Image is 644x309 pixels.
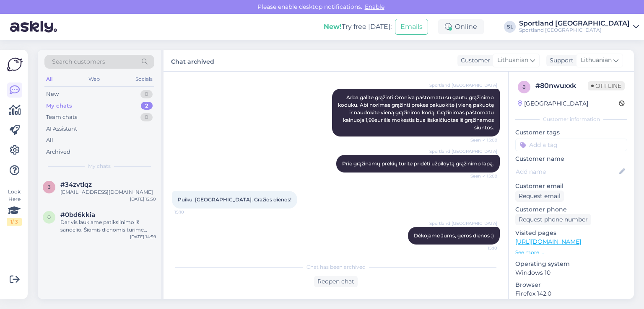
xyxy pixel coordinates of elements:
[515,154,627,163] p: Customer name
[46,125,77,133] div: AI Assistant
[588,81,625,90] span: Offline
[504,21,516,33] div: SL
[324,22,392,32] div: Try free [DATE]:
[466,173,497,179] span: Seen ✓ 15:09
[466,137,497,143] span: Seen ✓ 15:09
[174,209,206,215] span: 15:10
[141,102,153,110] div: 2
[7,218,22,226] div: 1 / 3
[515,116,627,123] div: Customer information
[438,19,484,34] div: Online
[306,263,366,271] span: Chat has been archived
[466,245,497,251] span: 15:10
[60,181,92,188] span: #34zvtlqz
[581,56,612,65] span: Lithuanian
[515,229,627,237] p: Visited pages
[535,81,588,91] div: # 80nwuxxk
[515,260,627,268] p: Operating system
[46,148,70,156] div: Archived
[87,74,101,85] div: Web
[515,182,627,191] p: Customer email
[515,139,627,151] input: Add a tag
[429,148,497,154] span: Sportland [GEOGRAPHIC_DATA]
[516,167,618,176] input: Add name
[546,56,574,65] div: Support
[46,136,53,144] div: All
[130,196,156,202] div: [DATE] 12:50
[44,74,54,85] div: All
[60,188,156,196] div: [EMAIL_ADDRESS][DOMAIN_NAME]
[130,234,156,240] div: [DATE] 14:59
[46,102,72,110] div: My chats
[414,232,494,239] span: Dėkojame Jums, geros dienos :)
[48,184,51,190] span: 3
[52,57,105,66] span: Search customers
[515,128,627,137] p: Customer tags
[522,84,526,90] span: 8
[515,238,581,245] a: [URL][DOMAIN_NAME]
[140,90,153,98] div: 0
[171,55,214,66] label: Chat archived
[497,56,528,65] span: Lithuanian
[515,289,627,298] p: Firefox 142.0
[7,57,23,72] img: Askly Logo
[395,19,428,35] button: Emails
[46,113,77,121] div: Team chats
[178,196,291,203] span: Puiku, [GEOGRAPHIC_DATA]. Gražios dienos!
[515,214,591,225] div: Request phone number
[519,27,630,33] div: Sportland [GEOGRAPHIC_DATA]
[429,220,497,227] span: Sportland [GEOGRAPHIC_DATA]
[362,3,387,10] span: Enable
[46,90,59,98] div: New
[515,281,627,289] p: Browser
[324,23,342,31] b: New!
[519,20,630,27] div: Sportland [GEOGRAPHIC_DATA]
[515,249,627,256] p: See more ...
[518,99,588,108] div: [GEOGRAPHIC_DATA]
[338,94,495,131] span: Arba galite grąžinti Omniva paštomatu su gautu grąžinimo koduku. Abi norimas grąžinti prekes paku...
[60,211,95,219] span: #0bd6kkia
[140,113,153,121] div: 0
[314,276,358,287] div: Reopen chat
[515,268,627,277] p: Windows 10
[60,219,156,234] div: Dar vis laukiame patikslinimo iš sandėlio. Šiomis dienomis turime didelį užsakymų srautą, atsipra...
[47,214,51,220] span: 0
[515,205,627,214] p: Customer phone
[519,20,639,33] a: Sportland [GEOGRAPHIC_DATA]Sportland [GEOGRAPHIC_DATA]
[515,191,564,202] div: Request email
[88,162,111,170] span: My chats
[429,82,497,88] span: Sportland [GEOGRAPHIC_DATA]
[7,188,22,226] div: Look Here
[457,56,490,65] div: Customer
[342,160,494,167] span: Prie grąžinamų prekių turite pridėti užpildytą grąžinimo lapą.
[134,74,154,85] div: Socials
